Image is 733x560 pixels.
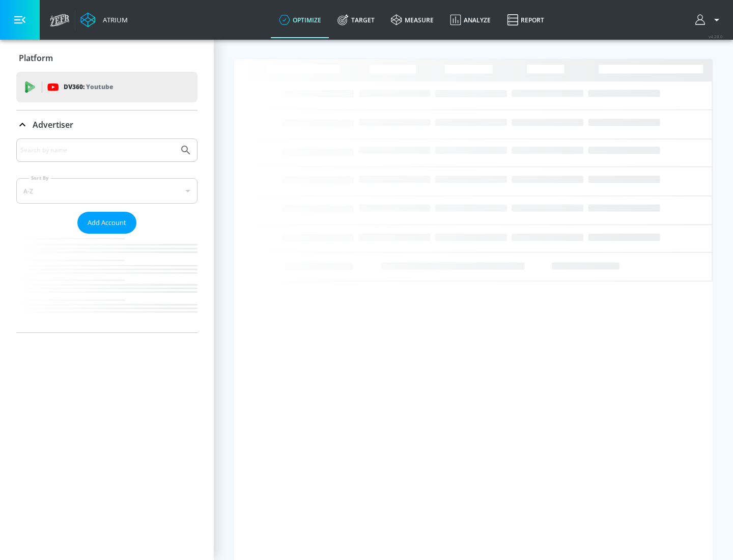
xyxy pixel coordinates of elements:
a: measure [383,2,442,38]
p: Advertiser [33,119,73,130]
p: Platform [19,52,53,64]
span: Add Account [88,217,126,229]
div: Advertiser [16,138,198,332]
a: Target [329,2,383,38]
button: Add Account [77,212,136,234]
div: Atrium [99,15,128,24]
div: DV360: Youtube [16,72,198,102]
label: Sort By [29,175,51,181]
div: Advertiser [16,110,198,139]
div: Platform [16,44,198,72]
a: Analyze [442,2,499,38]
div: A-Z [16,178,198,204]
p: DV360: [64,81,113,93]
input: Search by name [20,144,175,157]
p: Youtube [86,81,113,92]
a: Atrium [80,12,128,27]
a: Report [499,2,552,38]
a: optimize [271,2,329,38]
span: v 4.28.0 [709,34,723,39]
nav: list of Advertiser [16,234,198,332]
